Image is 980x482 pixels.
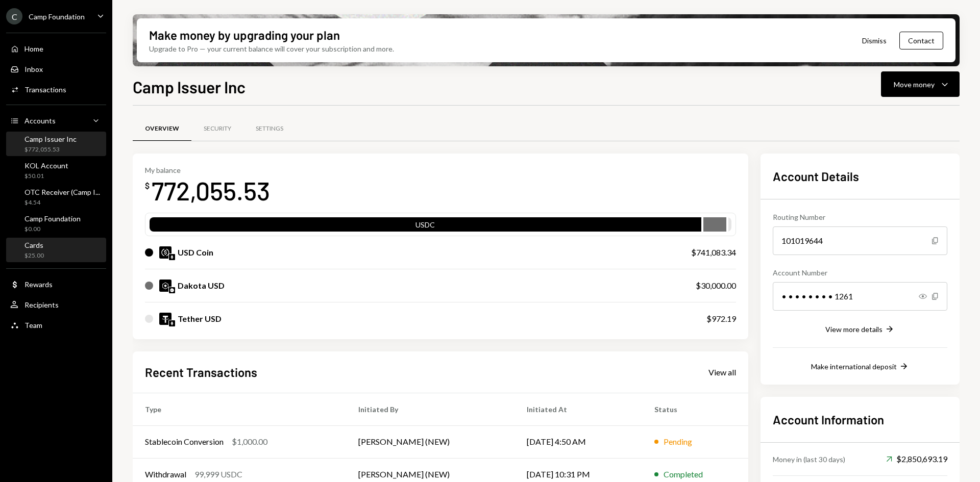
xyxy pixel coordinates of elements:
[6,111,106,130] a: Accounts
[773,226,947,255] div: 101019644
[6,80,106,98] a: Transactions
[159,246,171,259] img: USDC
[773,282,947,311] div: • • • • • • • • 1261
[150,219,701,234] div: USDC
[24,65,43,73] div: Inbox
[24,85,66,94] div: Transactions
[243,116,296,142] a: Settings
[149,43,394,54] div: Upgrade to Pro — your current balance will cover your subscription and more.
[24,135,77,143] div: Camp Issuer Inc
[773,411,947,428] h2: Account Information
[24,251,44,260] div: $25.00
[256,124,283,133] div: Settings
[24,241,44,249] div: Cards
[178,246,213,259] div: USD Coin
[708,367,736,377] div: View all
[29,12,85,21] div: Camp Foundation
[849,29,899,53] button: Dismiss
[894,79,935,90] div: Move money
[169,254,175,260] img: ethereum-mainnet
[642,393,748,425] th: Status
[24,145,77,154] div: $772,055.53
[149,27,340,43] div: Make money by upgrading your plan
[6,316,106,334] a: Team
[664,468,703,480] div: Completed
[24,172,68,181] div: $50.01
[194,468,242,480] div: 99,999 USDC
[6,275,106,293] a: Rewards
[232,436,267,448] div: $1,000.00
[159,313,171,325] img: USDT
[881,71,960,97] button: Move money
[811,362,897,371] div: Make international deposit
[6,185,106,209] a: OTC Receiver (Camp I...$4.54
[24,280,53,289] div: Rewards
[152,174,270,207] div: 772,055.53
[664,436,692,448] div: Pending
[204,124,231,133] div: Security
[145,364,257,380] h2: Recent Transactions
[773,454,845,465] div: Money in (last 30 days)
[133,77,246,97] h1: Camp Issuer Inc
[706,313,736,325] div: $972.19
[24,44,43,53] div: Home
[691,246,736,259] div: $741,083.34
[773,267,947,278] div: Account Number
[6,39,106,58] a: Home
[886,453,947,465] div: $2,850,693.19
[145,166,270,174] div: My balance
[825,324,895,335] button: View more details
[773,212,947,222] div: Routing Number
[346,393,514,425] th: Initiated By
[6,8,22,24] div: C
[514,425,642,458] td: [DATE] 4:50 AM
[6,158,106,183] a: KOL Account$50.01
[24,188,100,196] div: OTC Receiver (Camp I...
[899,32,943,49] button: Contact
[145,468,186,480] div: Withdrawal
[825,325,883,334] div: View more details
[514,393,642,425] th: Initiated At
[133,393,346,425] th: Type
[708,366,736,377] a: View all
[145,181,150,191] div: $
[159,280,171,292] img: DKUSD
[6,132,106,156] a: Camp Issuer Inc$772,055.53
[24,214,81,223] div: Camp Foundation
[178,313,222,325] div: Tether USD
[773,168,947,185] h2: Account Details
[24,300,59,309] div: Recipients
[811,361,909,372] button: Make international deposit
[696,280,736,292] div: $30,000.00
[145,436,224,448] div: Stablecoin Conversion
[24,116,56,125] div: Accounts
[6,238,106,262] a: Cards$25.00
[133,116,191,142] a: Overview
[169,287,175,293] img: base-mainnet
[24,161,68,170] div: KOL Account
[178,280,225,292] div: Dakota USD
[346,425,514,458] td: [PERSON_NAME] (NEW)
[6,211,106,236] a: Camp Foundation$0.00
[24,225,81,234] div: $0.00
[191,116,243,142] a: Security
[6,60,106,78] a: Inbox
[6,295,106,314] a: Recipients
[169,320,175,326] img: ethereum-mainnet
[24,198,100,207] div: $4.54
[145,124,179,133] div: Overview
[24,321,42,329] div: Team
